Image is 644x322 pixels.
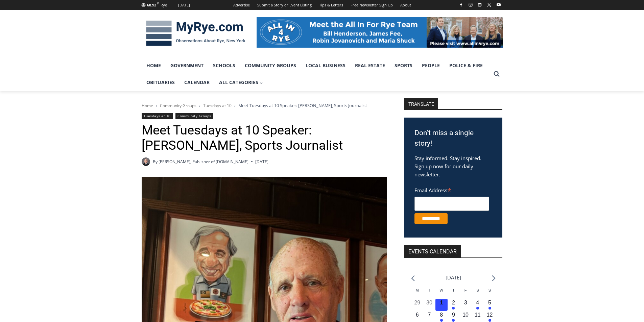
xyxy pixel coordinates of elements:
div: Thursday [448,288,460,299]
time: 5 [488,300,491,305]
em: Has events [452,319,455,322]
a: Home [142,103,153,108]
a: People [417,57,445,74]
h2: Events Calendar [404,245,461,257]
h1: Meet Tuesdays at 10 Speaker: [PERSON_NAME], Sports Journalist [142,123,387,153]
time: 7 [428,312,431,318]
a: Facebook [457,1,465,9]
a: All Categories [214,74,268,91]
span: All Categories [219,79,263,86]
div: Saturday [472,288,484,299]
em: Has events [488,307,491,309]
button: View Search Form [491,68,503,80]
a: Sports [390,57,417,74]
a: Tuesdays at 10 [203,103,232,108]
div: Rye [161,2,167,8]
div: Friday [459,288,472,299]
a: Schools [208,57,240,74]
span: M [416,288,419,292]
div: Sunday [484,288,496,299]
span: 68.92 [147,2,156,7]
time: 4 [476,300,479,305]
span: Meet Tuesdays at 10 Speaker: [PERSON_NAME], Sports Journalist [238,102,367,108]
em: Has events [476,307,479,309]
time: 12 [487,312,493,318]
nav: Breadcrumbs [142,102,387,109]
a: Real Estate [350,57,390,74]
time: 8 [440,312,443,318]
a: Community Groups [175,113,213,119]
a: Tuesdays at 10 [142,113,173,119]
a: Obituaries [142,74,180,91]
span: T [452,288,455,292]
a: [PERSON_NAME], Publisher of [DOMAIN_NAME] [159,159,248,165]
a: Calendar [180,74,214,91]
span: F [157,1,159,5]
em: Has events [488,319,491,322]
time: 6 [416,312,419,318]
span: / [234,103,236,108]
span: S [488,288,491,292]
time: 29 [414,300,420,305]
a: Previous month [411,275,415,281]
a: Local Business [301,57,350,74]
span: T [428,288,431,292]
em: Has events [440,319,443,322]
time: 10 [462,312,469,318]
a: Home [142,57,166,74]
div: Wednesday [435,288,448,299]
label: Email Address [414,183,489,196]
a: Author image [142,157,150,166]
a: Linkedin [476,1,484,9]
span: W [439,288,443,292]
a: Instagram [467,1,475,9]
button: 30 [423,299,435,311]
a: X [485,1,493,9]
a: Community Groups [160,103,196,108]
time: 30 [426,300,432,305]
time: 1 [440,300,443,305]
div: Tuesday [423,288,435,299]
div: [DATE] [178,2,190,8]
em: Has events [452,307,455,309]
img: MyRye.com [142,16,250,51]
button: 3 [459,299,472,311]
button: 1 [435,299,448,311]
span: / [156,103,157,108]
a: Government [166,57,208,74]
nav: Primary Navigation [142,57,491,91]
a: Next month [492,275,496,281]
button: 5 Has events [484,299,496,311]
button: 29 [411,299,423,311]
time: 11 [475,312,481,318]
time: 2 [452,300,455,305]
time: [DATE] [255,158,268,165]
time: 3 [464,300,467,305]
h3: Don't miss a single story! [414,128,492,149]
span: F [464,288,467,292]
span: S [476,288,479,292]
p: Stay informed. Stay inspired. Sign up now for our daily newsletter. [414,154,492,178]
time: 9 [452,312,455,318]
a: Police & Fire [445,57,487,74]
img: All in for Rye [257,17,503,47]
a: YouTube [495,1,503,9]
button: 4 Has events [472,299,484,311]
button: 2 Has events [448,299,460,311]
li: [DATE] [446,273,461,282]
span: / [199,103,200,108]
div: Monday [411,288,423,299]
strong: TRANSLATE [404,98,438,109]
a: Community Groups [240,57,301,74]
span: By [153,158,158,165]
